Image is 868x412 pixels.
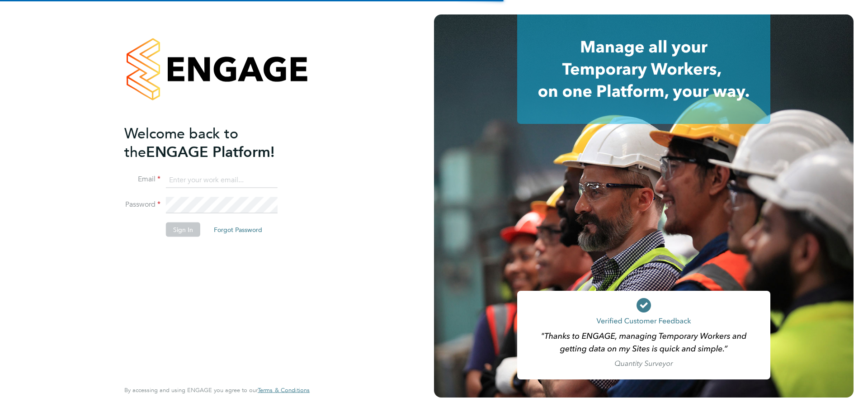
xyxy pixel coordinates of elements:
label: Email [124,175,160,184]
button: Sign In [166,223,200,237]
h2: ENGAGE Platform! [124,124,301,161]
label: Password [124,200,160,209]
a: Terms & Conditions [258,387,310,394]
span: By accessing and using ENGAGE you agree to our [124,386,310,394]
span: Welcome back to the [124,124,238,161]
button: Forgot Password [207,223,269,237]
input: Enter your work email... [166,172,278,188]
